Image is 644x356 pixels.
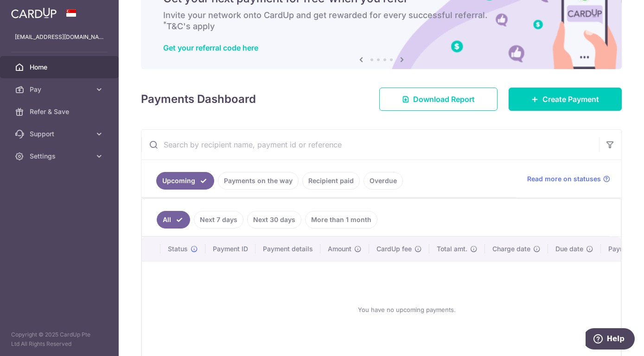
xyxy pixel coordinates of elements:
span: Amount [328,244,351,254]
h6: Invite your network onto CardUp and get rewarded for every successful referral. T&C's apply [163,10,599,32]
p: [EMAIL_ADDRESS][DOMAIN_NAME] [15,32,104,42]
span: Create Payment [542,94,599,105]
span: Download Report [413,94,475,105]
a: Next 30 days [247,211,301,229]
a: Payments on the way [218,172,299,190]
span: Read more on statuses [527,174,601,184]
a: Create Payment [509,88,622,111]
span: Charge date [492,244,530,254]
span: Refer & Save [30,107,91,116]
a: More than 1 month [305,211,377,229]
span: Support [30,129,91,139]
img: CardUp [11,7,57,19]
a: Read more on statuses [527,174,610,184]
th: Payment ID [205,237,255,261]
span: Status [168,244,188,254]
input: Search by recipient name, payment id or reference [141,130,599,159]
a: Overdue [363,172,403,190]
a: Upcoming [156,172,214,190]
span: Due date [555,244,583,254]
span: Settings [30,152,91,161]
a: All [157,211,190,229]
h4: Payments Dashboard [141,91,256,108]
a: Get your referral code here [163,43,258,52]
span: Total amt. [437,244,467,254]
span: Pay [30,85,91,94]
a: Next 7 days [194,211,243,229]
span: Home [30,63,91,72]
a: Download Report [379,88,497,111]
a: Recipient paid [302,172,360,190]
span: CardUp fee [376,244,412,254]
th: Payment details [255,237,320,261]
iframe: Opens a widget where you can find more information [586,328,635,351]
